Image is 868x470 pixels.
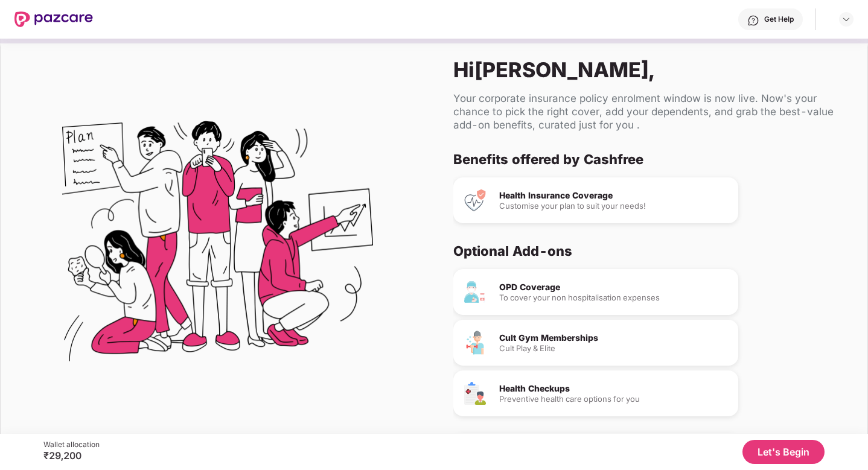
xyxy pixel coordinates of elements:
img: Health Checkups [463,381,487,405]
div: Benefits offered by Cashfree [453,151,838,168]
div: Your corporate insurance policy enrolment window is now live. Now's your chance to pick the right... [453,92,848,132]
div: Preventive health care options for you [499,395,729,403]
div: Optional Add-ons [453,243,838,259]
div: Wallet allocation [43,440,100,449]
img: svg+xml;base64,PHN2ZyBpZD0iSGVscC0zMngzMiIgeG1sbnM9Imh0dHA6Ly93d3cudzMub3JnLzIwMDAvc3ZnIiB3aWR0aD... [747,14,759,27]
div: Health Insurance Coverage [499,191,729,200]
button: Let's Begin [742,440,825,464]
img: svg+xml;base64,PHN2ZyBpZD0iRHJvcGRvd24tMzJ4MzIiIHhtbG5zPSJodHRwOi8vd3d3LnczLm9yZy8yMDAwL3N2ZyIgd2... [841,14,851,24]
img: OPD Coverage [463,280,487,304]
img: Health Insurance Coverage [463,188,487,212]
div: Cult Play & Elite [499,345,729,352]
img: New Pazcare Logo [14,11,93,27]
div: ₹29,200 [43,449,100,462]
div: Get Help [764,14,794,24]
div: Cult Gym Memberships [499,334,729,342]
div: Hi [PERSON_NAME] , [453,57,848,82]
div: Health Checkups [499,384,729,393]
div: To cover your non hospitalisation expenses [499,294,729,302]
div: OPD Coverage [499,283,729,291]
img: Cult Gym Memberships [463,331,487,355]
div: Customise your plan to suit your needs! [499,202,729,210]
img: Flex Benefits Illustration [62,90,373,401]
